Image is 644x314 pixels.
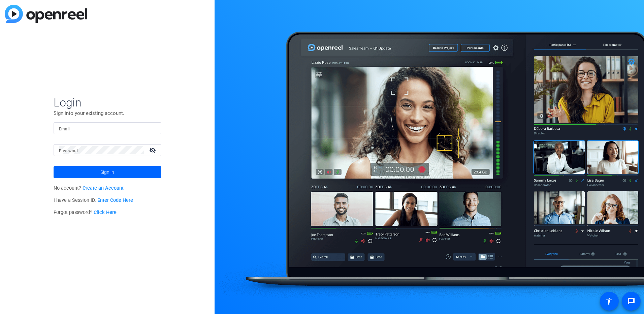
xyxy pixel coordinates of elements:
[100,164,114,181] span: Sign in
[54,197,133,203] span: I have a Session ID.
[97,197,133,203] a: Enter Code Here
[94,210,117,215] a: Click Here
[54,210,117,215] span: Forgot password?
[83,185,124,191] a: Create an Account
[145,145,161,155] mat-icon: visibility_off
[5,5,87,23] img: blue-gradient.svg
[605,297,613,305] mat-icon: accessibility
[627,297,635,305] mat-icon: message
[59,127,70,131] mat-label: Email
[54,109,161,117] p: Sign into your existing account.
[54,166,161,178] button: Sign in
[59,124,156,132] input: Enter Email Address
[54,95,161,109] span: Login
[59,149,78,153] mat-label: Password
[54,185,124,191] span: No account?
